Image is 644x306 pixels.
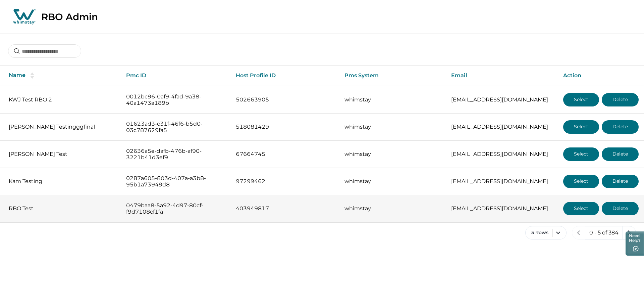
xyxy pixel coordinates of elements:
[525,226,567,239] button: 5 Rows
[344,151,441,158] p: whimstay
[558,65,644,86] th: Action
[563,147,599,161] button: Select
[585,226,623,239] button: 0 - 5 of 384
[623,226,636,239] button: next page
[236,205,334,212] p: 403949817
[236,178,334,185] p: 97299462
[126,175,225,188] p: 0287a605-803d-407a-a3b8-95b1a73949d8
[126,202,225,215] p: 0479baa8-5a92-4d97-80cf-f9d7108cf1fa
[9,178,115,185] p: Kam Testing
[9,151,115,158] p: [PERSON_NAME] Test
[344,178,441,185] p: whimstay
[451,96,552,103] p: [EMAIL_ADDRESS][DOMAIN_NAME]
[339,65,446,86] th: Pms System
[572,226,585,239] button: previous page
[602,120,639,134] button: Delete
[602,93,639,106] button: Delete
[563,93,599,106] button: Select
[126,121,225,134] p: 01623ad3-c31f-46f6-b5d0-03c787629fa5
[344,205,441,212] p: whimstay
[589,229,619,236] p: 0 - 5 of 384
[9,205,115,212] p: RBO Test
[451,151,552,158] p: [EMAIL_ADDRESS][DOMAIN_NAME]
[602,147,639,161] button: Delete
[126,148,225,161] p: 02636a5e-dafb-476b-af90-3221b41d3ef9
[602,175,639,188] button: Delete
[230,65,339,86] th: Host Profile ID
[602,202,639,215] button: Delete
[121,65,230,86] th: Pmc ID
[451,205,552,212] p: [EMAIL_ADDRESS][DOMAIN_NAME]
[563,175,599,188] button: Select
[451,124,552,130] p: [EMAIL_ADDRESS][DOMAIN_NAME]
[451,178,552,185] p: [EMAIL_ADDRESS][DOMAIN_NAME]
[563,202,599,215] button: Select
[41,11,98,23] p: RBO Admin
[9,96,115,103] p: KWJ Test RBO 2
[563,120,599,134] button: Select
[9,124,115,130] p: [PERSON_NAME] Testingggfinal
[344,124,441,130] p: whimstay
[126,93,225,106] p: 0012bc96-0af9-4fad-9a38-40a1473a189b
[236,124,334,130] p: 518081429
[446,65,558,86] th: Email
[344,96,441,103] p: whimstay
[25,72,39,79] button: sorting
[236,151,334,158] p: 67664745
[236,96,334,103] p: 502663905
